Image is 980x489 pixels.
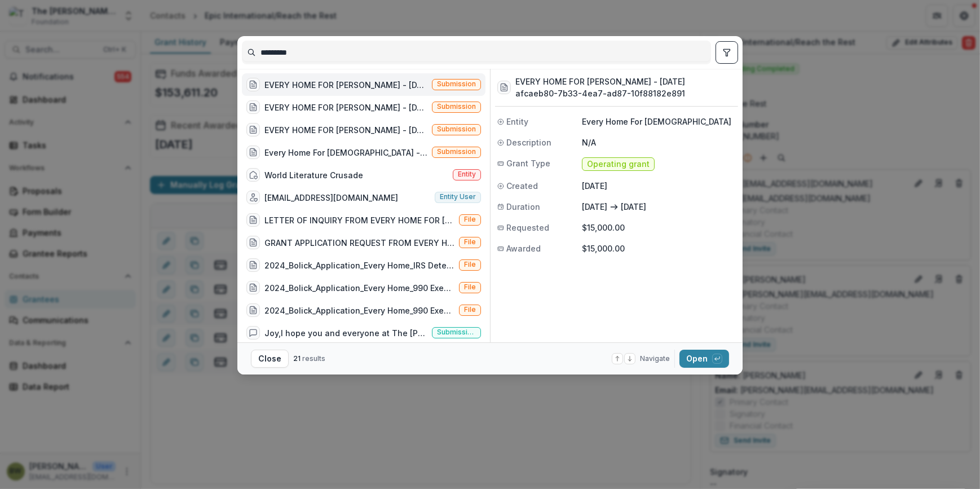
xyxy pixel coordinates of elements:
div: [EMAIL_ADDRESS][DOMAIN_NAME] [264,192,398,204]
span: Submission [437,148,476,156]
button: Open [679,350,729,368]
span: Navigate [640,354,670,364]
span: Entity [506,116,528,127]
p: Every Home For [DEMOGRAPHIC_DATA] [582,116,736,127]
span: Entity [458,170,476,178]
div: World Literature Crusade [264,169,363,181]
span: Operating grant [587,160,650,169]
span: Duration [506,201,540,213]
div: EVERY HOME FOR [PERSON_NAME] - [DATE] [264,102,427,113]
span: File [464,306,476,314]
span: Submission [437,80,476,88]
span: Created [506,180,538,192]
span: Submission [437,125,476,133]
div: 2024_Bolick_Application_Every Home_990 Exemption Acknolwedgment.pdf [264,305,454,316]
p: [DATE] [582,180,736,192]
span: Submission comment [437,328,476,336]
span: File [464,261,476,268]
span: 21 [293,354,301,363]
button: Close [251,350,289,368]
p: [DATE] [582,201,607,213]
div: EVERY HOME FOR [PERSON_NAME] - [DATE] [264,124,427,136]
span: Submission [437,103,476,111]
div: 2024_Bolick_Application_Every Home_990 Exemption Acknolwedgment.pdf [264,282,454,294]
span: File [464,215,476,223]
div: Every Home For [DEMOGRAPHIC_DATA] - 2025 - The [PERSON_NAME] Foundation Grant Proposal Application [264,147,427,158]
p: [DATE] [621,201,646,213]
span: Entity user [440,193,476,201]
span: File [464,283,476,291]
div: LETTER OF INQUIRY FROM EVERY HOME FOR [PERSON_NAME][DEMOGRAPHIC_DATA]msg [264,214,454,226]
p: $15,000.00 [582,222,736,234]
div: 2024_Bolick_Application_Every Home_IRS Determination.pdf [264,259,454,271]
button: toggle filters [716,41,738,64]
p: $15,000.00 [582,243,736,254]
span: Requested [506,222,549,234]
h3: EVERY HOME FOR [PERSON_NAME] - [DATE] [515,76,685,87]
span: results [302,354,325,363]
span: File [464,238,476,246]
div: GRANT APPLICATION REQUEST FROM EVERY HOME FOR [PERSON_NAME][DEMOGRAPHIC_DATA]msg [264,237,454,249]
p: N/A [582,136,736,148]
span: Description [506,136,551,148]
h3: afcaeb80-7b33-4ea7-ad87-10f88182e891 [515,87,685,99]
div: EVERY HOME FOR [PERSON_NAME] - [DATE] [264,79,427,91]
span: Awarded [506,243,541,254]
div: Joy,I hope you and everyone at The [PERSON_NAME] Foundation had a wonderful Christmas!This gift i... [264,327,427,339]
span: Grant Type [506,157,550,169]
